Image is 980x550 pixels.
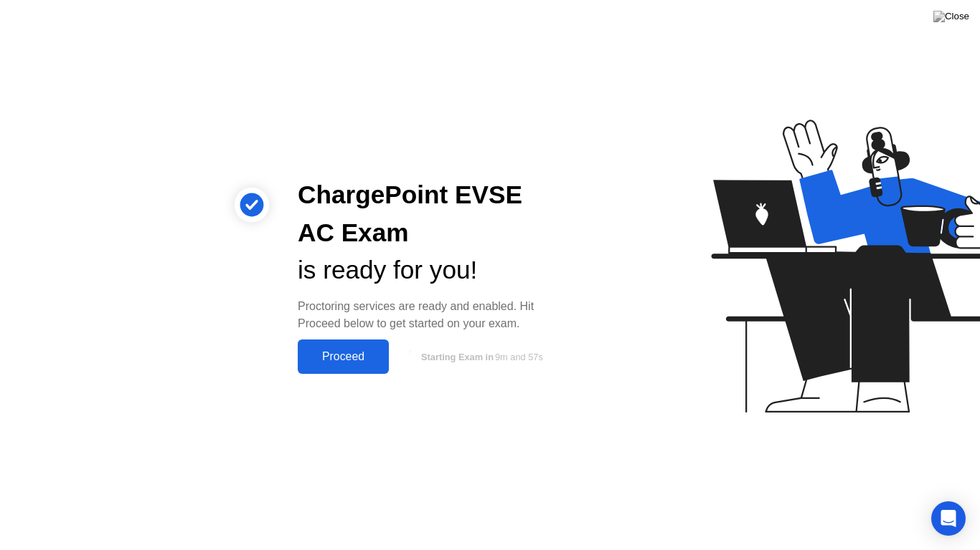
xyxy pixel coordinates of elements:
button: Starting Exam in9m and 57s [396,343,565,370]
div: Proctoring services are ready and enabled. Hit Proceed below to get started on your exam. [298,298,565,332]
div: Open Intercom Messenger [931,501,966,536]
div: is ready for you! [298,251,565,289]
div: Proceed [302,350,385,363]
span: 9m and 57s [495,352,543,362]
div: ChargePoint EVSE AC Exam [298,176,565,252]
img: Close [933,11,969,22]
button: Proceed [298,339,389,374]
